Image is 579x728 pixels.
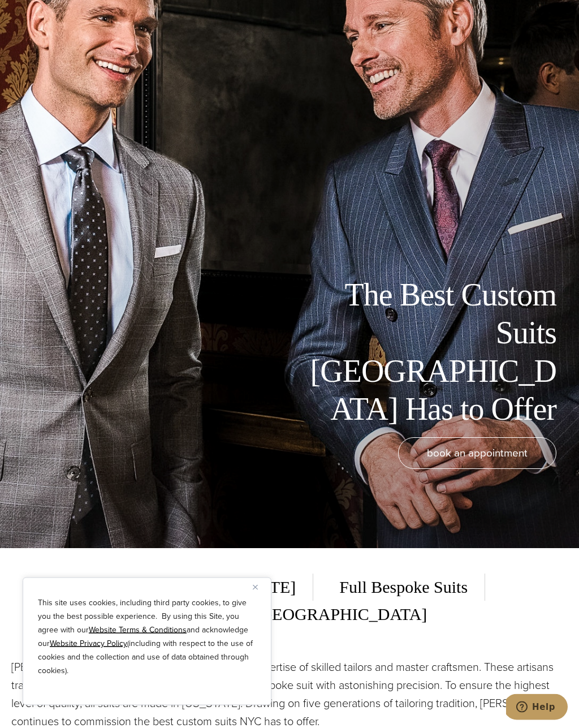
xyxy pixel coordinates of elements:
[38,596,256,678] p: This site uses cookies, including third party cookies, to give you the best possible experience. ...
[398,438,556,469] a: book an appointment
[94,574,313,601] span: Family Owned Since [DATE]
[253,580,266,594] button: Close
[427,445,528,462] span: book an appointment
[302,277,556,429] h1: The Best Custom Suits [GEOGRAPHIC_DATA] Has to Offer
[89,624,187,636] a: Website Terms & Conditions
[322,574,485,601] span: Full Bespoke Suits
[50,637,127,649] a: Website Privacy Policy
[506,694,568,722] iframe: Opens a widget where you can chat to one of our agents
[253,585,258,590] img: Close
[152,601,427,629] span: Made in the [GEOGRAPHIC_DATA]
